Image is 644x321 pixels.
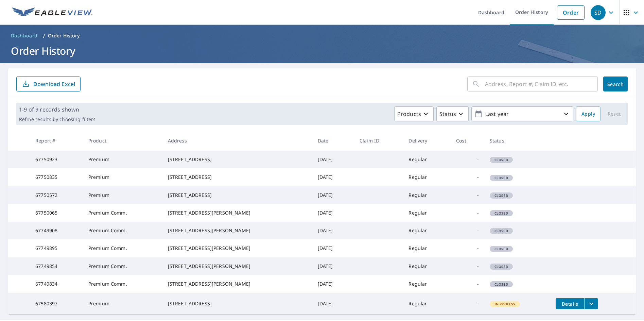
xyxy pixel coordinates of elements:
td: [DATE] [312,239,354,257]
td: - [451,204,484,222]
td: Regular [403,186,451,204]
td: - [451,168,484,186]
td: - [451,293,484,315]
input: Address, Report #, Claim ID, etc. [485,74,598,94]
button: detailsBtn-67580397 [556,298,584,309]
td: 67749895 [30,239,83,257]
span: Closed [490,247,512,251]
td: 67749908 [30,222,83,239]
div: [STREET_ADDRESS] [168,192,307,199]
div: [STREET_ADDRESS][PERSON_NAME] [168,281,307,287]
span: Closed [490,211,512,216]
td: Premium [83,151,162,168]
td: 67749834 [30,275,83,293]
th: Report # [30,131,83,151]
td: - [451,275,484,293]
td: Regular [403,151,451,168]
th: Cost [451,131,484,151]
td: [DATE] [312,204,354,222]
td: Premium Comm. [83,275,162,293]
td: Regular [403,257,451,275]
nav: breadcrumb [8,30,636,41]
td: Premium [83,186,162,204]
th: Address [162,131,312,151]
td: - [451,186,484,204]
th: Date [312,131,354,151]
button: Download Excel [16,77,81,91]
p: Order History [48,32,80,39]
span: Closed [490,157,512,162]
td: Premium [83,293,162,315]
td: 67749854 [30,257,83,275]
p: Products [397,110,421,118]
div: [STREET_ADDRESS][PERSON_NAME] [168,263,307,270]
td: Premium Comm. [83,257,162,275]
span: Search [609,81,622,87]
td: Premium Comm. [83,204,162,222]
td: Regular [403,204,451,222]
td: - [451,222,484,239]
th: Delivery [403,131,451,151]
td: Regular [403,293,451,315]
td: 67750923 [30,151,83,168]
div: SD [591,5,606,20]
p: Status [439,110,456,118]
li: / [43,32,45,40]
p: 1-9 of 9 records shown [19,105,95,114]
button: Products [394,106,434,121]
td: Regular [403,275,451,293]
td: Premium Comm. [83,222,162,239]
div: [STREET_ADDRESS][PERSON_NAME] [168,209,307,216]
td: [DATE] [312,293,354,315]
span: Closed [490,282,512,287]
td: - [451,239,484,257]
td: 67580397 [30,293,83,315]
th: Product [83,131,162,151]
span: Details [560,301,580,307]
td: 67750065 [30,204,83,222]
td: Premium Comm. [83,239,162,257]
span: Dashboard [11,32,38,39]
th: Claim ID [354,131,403,151]
td: Regular [403,168,451,186]
a: Dashboard [8,30,40,41]
span: In Process [490,302,520,306]
h1: Order History [8,44,636,58]
button: Apply [576,106,601,121]
button: Status [436,106,469,121]
img: EV Logo [12,7,92,18]
td: Regular [403,239,451,257]
div: [STREET_ADDRESS] [168,300,307,307]
span: Closed [490,175,512,180]
td: 67750572 [30,186,83,204]
p: Download Excel [33,80,75,88]
p: Refine results by choosing filters [19,116,95,122]
span: Closed [490,193,512,198]
th: Status [484,131,551,151]
td: [DATE] [312,257,354,275]
div: [STREET_ADDRESS] [168,174,307,181]
td: - [451,151,484,168]
div: [STREET_ADDRESS] [168,156,307,163]
div: [STREET_ADDRESS][PERSON_NAME] [168,245,307,252]
td: [DATE] [312,186,354,204]
p: Last year [483,108,562,120]
td: Premium [83,168,162,186]
button: filesDropdownBtn-67580397 [584,298,598,309]
a: Order [557,5,585,20]
td: [DATE] [312,222,354,239]
td: - [451,257,484,275]
span: Apply [581,110,595,118]
button: Search [603,77,628,91]
td: [DATE] [312,151,354,168]
td: [DATE] [312,168,354,186]
div: [STREET_ADDRESS][PERSON_NAME] [168,227,307,234]
td: Regular [403,222,451,239]
span: Closed [490,229,512,233]
td: 67750835 [30,168,83,186]
button: Last year [471,106,573,121]
span: Closed [490,264,512,269]
td: [DATE] [312,275,354,293]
